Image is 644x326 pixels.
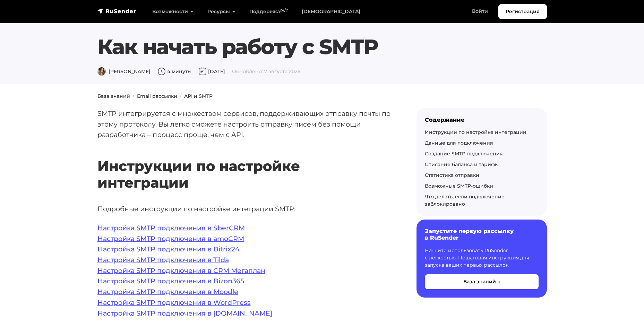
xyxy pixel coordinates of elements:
a: Запустите первую рассылку в RuSender Начните использовать RuSender с легкостью. Пошаговая инструк... [417,220,547,297]
h2: Инструкции по настройке интеграции [97,137,394,191]
h1: Как начать работу с SMTP [97,34,547,59]
nav: breadcrumb [93,93,551,100]
span: [DATE] [198,68,225,75]
a: База знаний [97,93,130,99]
p: SMTP интегрируется с множеством сервисов, поддерживающих отправку почты по этому протоколу. Вы ле... [97,108,394,140]
a: Настройка SMTP подключения в Bitrix24 [97,245,240,253]
p: Подробные инструкции по настройке интеграции SMTP: [97,204,394,214]
a: Возможные SMTP-ошибки [425,183,493,189]
a: Настройка SMTP подключения в [DOMAIN_NAME] [97,309,272,317]
img: Время чтения [157,67,166,76]
a: Статистика отправки [425,172,479,178]
a: Списание баланса и тарифы [425,161,499,168]
a: Настройка SMTP подключения в SberCRM [97,224,245,232]
span: Обновлено: 7 августа 2025 [232,68,300,75]
a: Настройка SMTP подключения в Tilda [97,256,229,264]
span: 4 минуты [157,68,191,75]
img: Дата публикации [198,67,207,76]
a: Настройка SMTP подключения в Moodle [97,288,238,296]
a: Email рассылки [137,93,177,99]
a: Настройка SMTP подключения в CRM Мегаплан [97,266,265,275]
a: Что делать, если подключение заблокировано [425,194,505,207]
a: Регистрация [498,4,547,19]
a: [DEMOGRAPHIC_DATA] [295,5,367,19]
a: Настройка SMTP подключения в WordPress [97,298,251,307]
a: Войти [465,4,495,18]
a: Создание SMTP-подключения [425,151,503,157]
h6: Запустите первую рассылку в RuSender [425,228,539,241]
a: Поддержка24/7 [242,5,295,19]
a: Настройка SMTP подключения в Bizon365 [97,277,244,285]
sup: 24/7 [280,8,288,12]
p: Начните использовать RuSender с легкостью. Пошаговая инструкция для запуска ваших первых рассылок. [425,247,539,269]
a: Данные для подключения [425,140,493,146]
a: Возможности [145,5,200,19]
span: [PERSON_NAME] [97,68,151,75]
button: База знаний → [425,274,539,289]
img: RuSender [97,8,136,15]
a: Настройка SMTP подключения в amoCRM [97,234,244,243]
a: Инструкции по настройке интеграции [425,129,526,135]
div: Содержание [425,117,539,123]
a: API и SMTP [184,93,213,99]
a: Ресурсы [200,5,242,19]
